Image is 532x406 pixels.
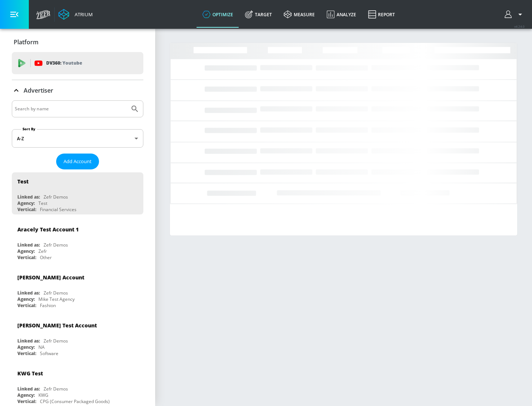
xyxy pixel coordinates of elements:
[15,104,127,114] input: Search by name
[72,11,93,18] div: Atrium
[40,302,56,309] div: Fashion
[44,290,68,296] div: Zefr Demos
[38,200,47,206] div: Test
[12,316,143,358] div: [PERSON_NAME] Test AccountLinked as:Zefr DemosAgency:NAVertical:Software
[12,80,143,101] div: Advertiser
[17,398,36,405] div: Vertical:
[514,24,525,28] span: v 4.24.0
[17,290,40,296] div: Linked as:
[12,220,143,262] div: Aracely Test Account 1Linked as:Zefr DemosAgency:ZefrVertical:Other
[40,398,110,405] div: CPG (Consumer Packaged Goods)
[17,302,36,309] div: Vertical:
[40,206,76,213] div: Financial Services
[17,226,79,233] div: Aracely Test Account 1
[278,1,321,28] a: measure
[239,1,278,28] a: Target
[17,254,36,261] div: Vertical:
[12,268,143,310] div: [PERSON_NAME] AccountLinked as:Zefr DemosAgency:Mike Test AgencyVertical:Fashion
[12,172,143,214] div: TestLinked as:Zefr DemosAgency:TestVertical:Financial Services
[17,350,36,357] div: Vertical:
[12,129,143,148] div: A-Z
[46,59,82,67] p: DV360:
[17,206,36,213] div: Vertical:
[17,248,35,254] div: Agency:
[44,194,68,200] div: Zefr Demos
[40,254,52,261] div: Other
[40,350,58,357] div: Software
[17,296,35,302] div: Agency:
[38,248,47,254] div: Zefr
[38,296,75,302] div: Mike Test Agency
[44,242,68,248] div: Zefr Demos
[17,392,35,398] div: Agency:
[44,338,68,344] div: Zefr Demos
[21,127,37,131] label: Sort By
[17,322,97,329] div: [PERSON_NAME] Test Account
[56,154,99,169] button: Add Account
[64,157,92,166] span: Add Account
[17,338,40,344] div: Linked as:
[38,344,45,350] div: NA
[17,242,40,248] div: Linked as:
[58,9,93,20] a: Atrium
[321,1,362,28] a: Analyze
[12,52,143,74] div: DV360: Youtube
[17,194,40,200] div: Linked as:
[44,386,68,392] div: Zefr Demos
[24,86,53,94] p: Advertiser
[62,59,82,67] p: Youtube
[17,274,84,281] div: [PERSON_NAME] Account
[12,32,143,52] div: Platform
[17,386,40,392] div: Linked as:
[17,200,35,206] div: Agency:
[17,370,43,377] div: KWG Test
[14,38,38,46] p: Platform
[38,392,48,398] div: KWG
[197,1,239,28] a: optimize
[17,178,28,185] div: Test
[362,1,401,28] a: Report
[17,344,35,350] div: Agency:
